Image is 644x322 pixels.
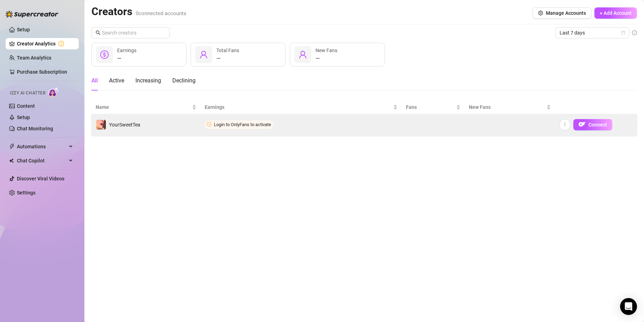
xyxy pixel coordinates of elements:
[200,100,402,114] th: Earnings
[214,122,271,127] span: Login to OnlyFans to activate
[562,122,567,127] span: more
[91,5,186,18] h2: Creators
[216,54,239,63] div: —
[579,121,586,128] img: OF
[632,30,637,35] span: info-circle
[546,10,586,16] span: Manage Accounts
[588,122,607,128] span: Connect
[216,48,239,53] span: Total Fans
[48,87,59,97] img: AI Chatter
[17,55,51,61] a: Team Analytics
[533,7,592,19] button: Manage Accounts
[91,76,98,85] div: All
[17,27,30,32] a: Setup
[135,76,161,85] div: Increasing
[96,120,106,130] img: YourSweetTea
[17,126,53,131] a: Chat Monitoring
[469,103,545,111] span: New Fans
[100,50,109,59] span: dollar-circle
[17,103,35,109] a: Content
[465,100,555,114] th: New Fans
[560,27,625,38] span: Last 7 days
[109,76,124,85] div: Active
[17,141,67,152] span: Automations
[17,114,30,120] a: Setup
[96,103,191,111] span: Name
[205,103,392,111] span: Earnings
[402,100,465,114] th: Fans
[621,31,625,35] span: calendar
[117,48,136,53] span: Earnings
[17,190,36,196] a: Settings
[172,76,196,85] div: Declining
[17,69,67,75] a: Purchase Subscription
[538,11,543,16] span: setting
[102,29,160,37] input: Search creators
[6,11,58,18] img: logo-BBDzfeDw.svg
[600,10,632,16] span: + Add Account
[9,144,15,149] span: thunderbolt
[315,54,337,63] div: —
[17,176,64,181] a: Discover Viral Videos
[315,48,337,53] span: New Fans
[207,122,211,126] span: clock-circle
[17,155,67,166] span: Chat Copilot
[96,30,101,35] span: search
[9,158,14,163] img: Chat Copilot
[594,7,637,19] button: + Add Account
[299,50,307,59] span: user
[620,298,637,315] div: Open Intercom Messenger
[117,54,136,63] div: —
[91,100,200,114] th: Name
[109,122,140,128] span: YourSweetTea
[10,90,45,97] span: Izzy AI Chatter
[573,119,612,130] button: OFConnect
[136,10,186,17] span: 0 connected accounts
[406,103,455,111] span: Fans
[17,38,73,49] a: Creator Analytics exclamation-circle
[199,50,208,59] span: user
